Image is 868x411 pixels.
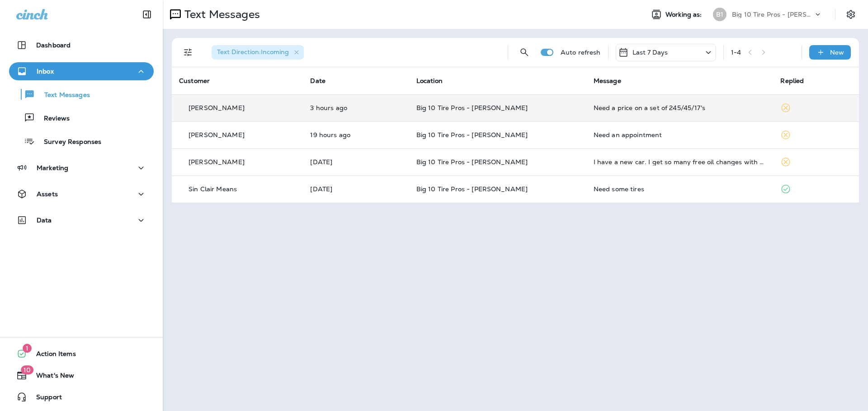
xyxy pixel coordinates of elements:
[310,185,401,193] p: Sep 24, 2025 10:39 AM
[632,49,668,56] p: Last 7 Days
[416,104,528,112] span: Big 10 Tire Pros - [PERSON_NAME]
[594,158,766,166] div: I have a new car. I get so many free oil changes with the number of miles on my car
[9,185,154,203] button: Assets
[594,131,766,139] div: Need an appointment
[212,45,304,60] div: Text Direction:Incoming
[830,49,844,56] p: New
[416,77,443,85] span: Location
[594,104,766,111] div: Need a price on a set of 245/45/17's
[9,366,154,384] button: 10What's New
[515,43,533,61] button: Search Messages
[27,350,76,361] span: Action Items
[416,158,528,166] span: Big 10 Tire Pros - [PERSON_NAME]
[35,115,70,123] p: Reviews
[179,43,197,61] button: Filters
[9,345,154,363] button: 1Action Items
[179,77,210,85] span: Customer
[37,190,58,198] p: Assets
[416,131,528,139] span: Big 10 Tire Pros - [PERSON_NAME]
[9,132,154,151] button: Survey Responses
[134,5,160,23] button: Collapse Sidebar
[27,393,62,404] span: Support
[9,211,154,229] button: Data
[310,77,325,85] span: Date
[9,62,154,80] button: Inbox
[843,6,859,23] button: Settings
[310,131,401,139] p: Sep 30, 2025 09:08 PM
[9,159,154,177] button: Marketing
[713,8,726,21] div: B1
[732,11,813,18] p: Big 10 Tire Pros - [PERSON_NAME]
[21,365,33,374] span: 10
[189,158,245,166] p: [PERSON_NAME]
[35,91,90,100] p: Text Messages
[594,185,766,193] div: Need some tires
[189,131,245,139] p: [PERSON_NAME]
[189,104,245,111] p: [PERSON_NAME]
[27,372,74,383] span: What's New
[310,104,401,111] p: Oct 1, 2025 01:55 PM
[23,344,32,353] span: 1
[36,42,71,49] p: Dashboard
[37,217,52,224] p: Data
[181,8,260,21] p: Text Messages
[731,49,741,56] div: 1 - 4
[9,85,154,104] button: Text Messages
[35,138,101,147] p: Survey Responses
[37,164,68,171] p: Marketing
[594,77,621,85] span: Message
[310,158,401,166] p: Sep 28, 2025 10:28 AM
[665,11,704,18] span: Working as:
[780,77,804,85] span: Replied
[9,388,154,406] button: Support
[217,48,289,56] span: Text Direction : Incoming
[9,108,154,127] button: Reviews
[37,68,54,75] p: Inbox
[561,49,601,56] p: Auto refresh
[189,185,237,193] p: Sin Clair Means
[9,36,154,54] button: Dashboard
[416,185,528,193] span: Big 10 Tire Pros - [PERSON_NAME]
